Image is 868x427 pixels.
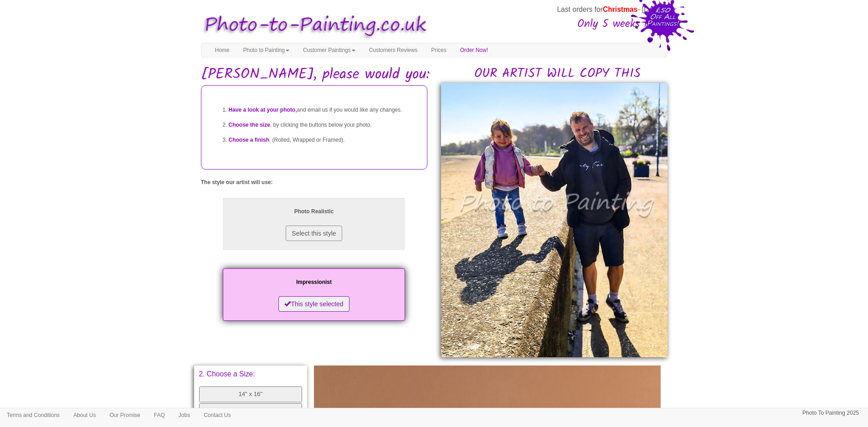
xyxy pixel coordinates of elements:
h2: OUR ARTIST WILL COPY THIS [448,67,668,81]
span: Last orders for - [DATE] [557,5,664,13]
li: and email us if you would like any changes. [229,103,418,118]
a: Contact Us [197,408,237,422]
button: Select this style [286,226,342,241]
span: Choose the size [229,122,270,128]
p: Photo Realistic [232,207,396,216]
a: Home [208,43,236,57]
a: Prices [424,43,453,57]
button: This style selected [278,296,349,312]
a: Jobs [172,408,197,422]
a: Customers Reviews [362,43,425,57]
p: 2. Choose a Size: [199,370,303,378]
img: Photo to Painting [196,8,430,43]
p: Impressionist [232,278,396,287]
h3: Only 5 weeks left! [431,18,664,30]
a: About Us [67,408,103,422]
button: 14" x 16" [199,386,303,402]
button: 18" x 22" [199,403,303,419]
span: Choose a finish [229,137,269,143]
a: FAQ [147,408,172,422]
li: , by clicking the buttons below your photo. [229,118,418,133]
li: , (Rolled, Wrapped or Framed). [229,133,418,148]
p: Photo To Painting 2025 [802,408,859,418]
span: Have a look at your photo, [229,107,297,113]
a: Our Promise [103,408,147,422]
img: Chloe, please would you: [441,83,668,357]
label: The style our artist will use: [201,179,273,186]
a: Order Now! [453,43,495,57]
a: Photo to Painting [236,43,296,57]
span: Christmas [603,5,637,13]
h1: [PERSON_NAME], please would you: [201,67,668,82]
a: Customer Paintings [296,43,362,57]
